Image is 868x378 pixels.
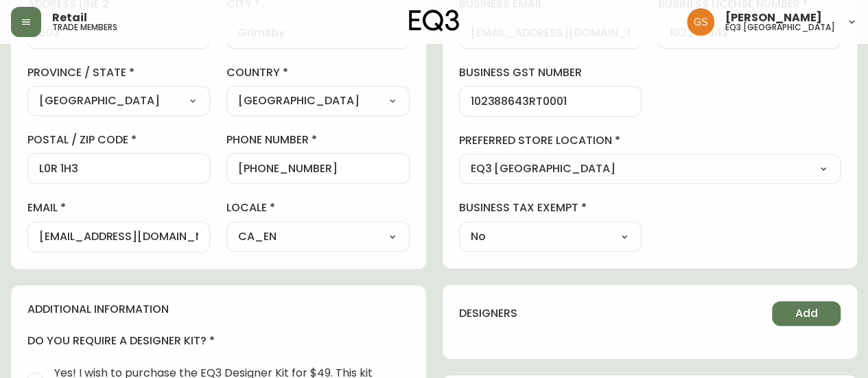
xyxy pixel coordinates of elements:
label: preferred store location [459,133,841,148]
label: business gst number [459,65,642,80]
h5: trade members [52,23,117,32]
label: email [27,200,210,215]
h4: additional information [27,302,410,317]
label: locale [226,200,409,215]
label: country [226,65,409,80]
img: logo [409,10,460,32]
h4: do you require a designer kit? [27,333,410,349]
h5: eq3 [GEOGRAPHIC_DATA] [725,23,835,32]
img: 6b403d9c54a9a0c30f681d41f5fc2571 [687,8,714,36]
h4: designers [459,306,517,321]
label: business tax exempt [459,200,642,215]
span: [PERSON_NAME] [725,12,822,23]
label: postal / zip code [27,132,210,147]
span: Retail [52,12,87,23]
span: Add [795,306,818,321]
label: province / state [27,65,210,80]
label: phone number [226,132,409,147]
button: Add [772,301,841,326]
